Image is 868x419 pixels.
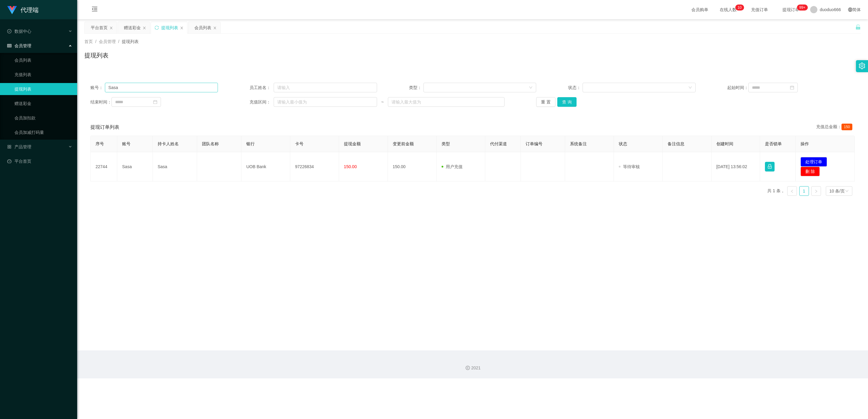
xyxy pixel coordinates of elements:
a: 会员加减打码量 [14,126,72,138]
span: 150 [841,124,852,130]
i: 图标: appstore-o [7,145,11,149]
span: 订单编号 [526,141,542,146]
i: 图标: global [848,8,852,12]
h1: 提现列表 [84,51,108,60]
div: 2021 [82,365,863,371]
span: 账号 [122,141,131,146]
span: ~ [377,99,388,105]
li: 上一页 [787,186,797,196]
span: 是否锁单 [765,141,782,146]
div: 提现列表 [161,22,178,33]
span: 充值订单 [748,8,771,12]
div: 平台首页 [91,22,108,33]
input: 请输入最小值为 [274,97,377,107]
div: 10 条/页 [829,186,845,196]
td: UOB Bank [241,152,290,181]
div: 会员列表 [194,22,211,33]
li: 下一页 [811,186,821,196]
i: 图标: close [213,26,217,30]
a: 赠送彩金 [14,97,72,109]
p: 1 [737,5,740,11]
i: 图标: close [180,26,184,30]
span: 持卡人姓名 [158,141,179,146]
a: 图标: dashboard平台首页 [7,155,72,167]
i: 图标: down [688,86,692,90]
span: 操作 [800,141,809,146]
span: 数据中心 [7,29,31,34]
span: 银行 [246,141,255,146]
a: 代理端 [7,7,39,12]
a: 1 [800,186,809,196]
span: 备注信息 [668,141,684,146]
span: 等待审核 [619,164,640,169]
i: 图标: setting [859,63,865,69]
span: 产品管理 [7,144,31,149]
button: 重 置 [536,97,555,107]
span: 团队名称 [202,141,219,146]
button: 图标: lock [765,162,775,171]
span: 在线人数 [717,8,740,12]
span: 提现订单列表 [90,124,119,131]
i: 图标: calendar [790,85,794,90]
span: 首页 [84,39,93,44]
i: 图标: menu-fold [84,0,105,20]
span: 提现订单 [779,8,802,12]
span: 提现列表 [122,39,139,44]
span: 员工姓名： [250,85,274,91]
sup: 1179 [797,5,808,11]
i: 图标: sync [155,26,159,30]
i: 图标: unlock [855,24,861,30]
span: 创建时间 [716,141,733,146]
i: 图标: calendar [153,100,157,104]
sup: 10 [735,5,744,11]
p: 0 [740,5,742,11]
a: 提现列表 [14,83,72,95]
button: 查 询 [557,97,577,107]
button: 处理订单 [800,157,827,167]
i: 图标: right [814,189,818,193]
li: 1 [799,186,809,196]
button: 删 除 [800,167,820,176]
span: / [95,39,96,44]
input: 请输入最大值为 [388,97,504,107]
td: 22744 [91,152,117,181]
span: 用户充值 [442,164,463,169]
td: [DATE] 13:56:02 [712,152,760,181]
span: 类型 [442,141,450,146]
input: 请输入 [105,83,218,92]
li: 共 1 条， [767,186,785,196]
a: 充值列表 [14,69,72,81]
div: 赠送彩金 [124,22,141,33]
span: 类型： [409,85,423,91]
div: 充值总金额： [816,124,855,131]
span: 状态 [619,141,627,146]
span: 序号 [96,141,104,146]
td: Sasa [153,152,197,181]
i: 图标: table [7,44,11,48]
i: 图标: copyright [466,366,470,370]
span: 会员管理 [99,39,116,44]
span: / [118,39,119,44]
span: 系统备注 [570,141,587,146]
span: 150.00 [344,164,357,169]
h1: 代理端 [20,0,39,20]
span: 代付渠道 [490,141,507,146]
a: 会员列表 [14,54,72,66]
i: 图标: close [143,26,146,30]
span: 卡号 [295,141,303,146]
i: 图标: down [845,189,849,193]
input: 请输入 [274,83,377,92]
span: 提现金额 [344,141,361,146]
td: 97226834 [290,152,339,181]
span: 账号： [90,85,105,91]
td: 150.00 [388,152,437,181]
span: 起始时间： [727,85,748,91]
i: 图标: left [790,189,794,193]
i: 图标: down [529,86,533,90]
img: logo.9652507e.png [7,6,17,14]
span: 充值区间： [250,99,274,105]
span: 状态： [568,85,583,91]
span: 结束时间： [90,99,112,105]
a: 会员加扣款 [14,112,72,124]
i: 图标: check-circle-o [7,29,11,33]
